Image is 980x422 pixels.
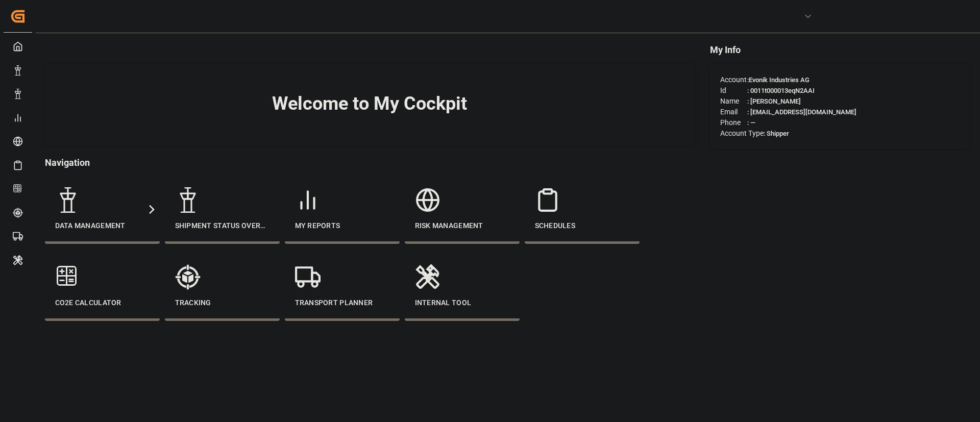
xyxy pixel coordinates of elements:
[55,220,150,231] p: Data Management
[922,5,945,28] button: Help Center
[899,5,922,28] button: show 0 new notifications
[747,108,856,116] span: : [EMAIL_ADDRESS][DOMAIN_NAME]
[747,119,755,127] span: : —
[65,90,674,117] span: Welcome to My Cockpit
[747,87,815,94] span: : 0011t000013eqN2AAI
[720,117,747,128] span: Phone
[175,220,269,231] p: Shipment Status Overview
[535,220,629,231] p: Schedules
[415,220,509,231] p: Risk Management
[720,107,747,117] span: Email
[764,130,789,137] span: : Shipper
[295,220,389,231] p: My Reports
[710,43,970,57] span: My Info
[747,76,810,84] span: :
[747,97,801,105] span: : [PERSON_NAME]
[55,297,150,308] p: CO2e Calculator
[720,128,764,139] span: Account Type
[720,96,747,107] span: Name
[749,76,810,84] span: Evonik Industries AG
[720,85,747,96] span: Id
[175,297,269,308] p: Tracking
[295,297,389,308] p: Transport Planner
[415,297,509,308] p: Internal Tool
[720,75,747,85] span: Account
[45,156,695,169] span: Navigation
